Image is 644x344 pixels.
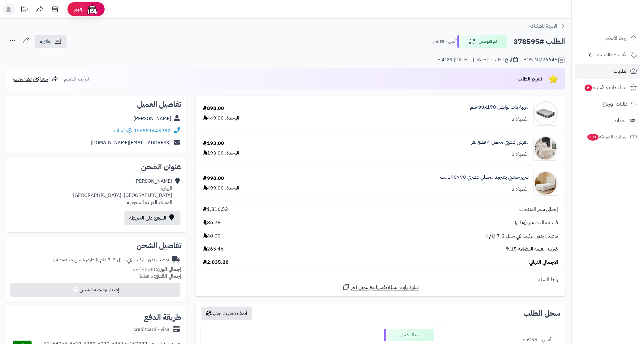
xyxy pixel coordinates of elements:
[439,174,529,181] a: سرير خشبي بتنجيد مخملي عصري 90×190 سم
[587,133,628,141] span: السلات المتروكة
[53,256,169,263] div: توصيل بدون تركيب (في خلال 2-7 ايام )
[73,178,172,206] div: [PERSON_NAME] الريان، [GEOGRAPHIC_DATA]، [GEOGRAPHIC_DATA] المملكة العربية السعودية
[12,75,58,83] a: مشاركة رابط التقييم
[91,139,171,146] a: [EMAIL_ADDRESS][DOMAIN_NAME]
[153,272,181,280] strong: إجمالي القطع:
[133,127,171,134] a: 966551643982
[201,307,252,320] button: أضف تحديث جديد
[11,101,181,108] h2: تفاصيل العميل
[575,31,640,46] a: لوحة التحكم
[342,283,419,291] a: شارك رابط السلة نفسها مع عميل آخر
[132,266,181,273] small: 42.00 كجم
[457,35,507,48] button: تم التوصيل
[11,242,181,249] h2: تفاصيل الشحن
[203,105,224,112] div: 898.00
[432,38,456,45] small: أمس - 6:55 م
[203,219,223,226] span: -86.78
[513,35,565,48] h2: الطلب #378595
[53,256,97,263] span: ( طرق شحن مخصصة )
[203,140,224,147] div: 193.00
[384,329,434,341] div: تم التوصيل
[203,233,221,240] span: 40.00
[203,115,239,122] div: الوحدة: 449.00
[615,116,627,125] span: العملاء
[203,175,224,182] div: 998.00
[114,127,132,134] a: واتساب
[530,22,565,30] a: العودة للطلبات
[506,246,558,253] span: ضريبة القيمة المضافة 15%
[486,233,558,240] span: توصيل بدون تركيب (في خلال 2-7 ايام )
[124,211,180,225] a: الموقع على الخريطة
[575,80,640,95] a: المراجعات والأسئلة6
[534,136,558,161] img: 1732454039-110201020159-90x90.jpg
[530,22,557,30] span: العودة للطلبات
[471,139,529,146] a: مفرش شتوي مخمل 4 قطع نفر
[519,206,558,213] span: إجمالي سعر المنتجات
[470,104,529,111] a: مرتبة ذات نوابض 90x190 سم
[203,259,229,266] span: 2,035.20
[512,186,529,193] div: الكمية: 2
[438,56,518,63] div: تاريخ الطلب : [DATE] - [DATE] 4:25 م
[139,272,181,280] small: 5 قطعة
[35,35,67,48] a: الفاتورة
[575,97,640,111] a: طلبات الإرجاع
[594,50,628,59] span: الأقسام والمنتجات
[584,83,628,92] span: المراجعات والأسئلة
[605,34,628,43] span: لوحة التحكم
[203,185,239,192] div: الوحدة: 499.00
[203,246,224,253] span: 265.46
[602,9,638,22] img: logo-2.png
[512,116,529,123] div: الكمية: 2
[523,56,565,64] div: POS-NT/26645
[11,163,181,171] h2: عنوان الشحن
[16,3,32,17] a: تحديثات المنصة
[64,75,89,83] span: لم يتم التقييم
[584,84,592,92] span: 6
[133,326,170,333] div: creditcard - visa
[198,276,563,283] div: رابط السلة
[575,129,640,144] a: السلات المتروكة601
[518,75,542,83] span: تقييم الطلب
[86,3,98,15] img: ai-face.png
[515,219,558,226] span: قسيمة التخفيض(وطن)
[155,266,181,273] strong: إجمالي الوزن:
[203,150,239,157] div: الوحدة: 193.00
[351,284,419,291] span: شارك رابط السلة نفسها مع عميل آخر
[587,133,599,141] span: 601
[613,67,628,76] span: الطلبات
[575,64,640,79] a: الطلبات
[512,151,529,158] div: الكمية: 1
[575,113,640,128] a: العملاء
[74,6,84,13] span: رفيق
[133,115,171,122] a: [PERSON_NAME]
[603,100,628,108] span: طلبات الإرجاع
[203,206,228,213] span: 1,816.52
[534,171,558,196] img: 1756211936-1-90x90.jpg
[534,101,558,126] img: 1728808024-110601060001-90x90.jpg
[144,314,181,321] h2: طريقة الدفع
[40,38,53,45] span: الفاتورة
[12,75,48,83] span: مشاركة رابط التقييم
[529,259,558,266] span: الإجمالي النهائي
[10,283,180,297] button: إصدار بوليصة الشحن
[523,310,560,317] h3: سجل الطلب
